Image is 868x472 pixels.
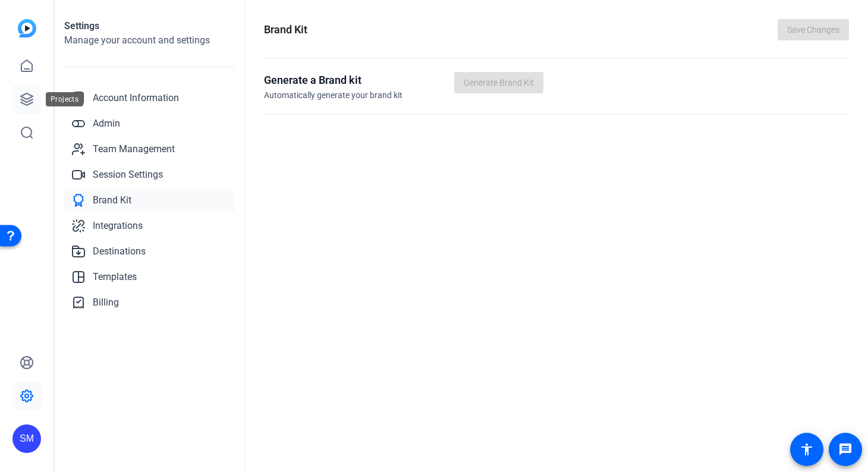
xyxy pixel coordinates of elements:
mat-icon: message [838,442,853,457]
a: Account Information [64,86,235,110]
h2: Manage your account and settings [64,33,235,48]
a: Templates [64,265,235,289]
h1: Brand Kit [264,21,307,38]
span: Integrations [93,219,143,233]
span: Brand Kit [93,193,131,207]
a: Destinations [64,240,235,263]
span: Templates [93,270,137,284]
span: Account Information [93,91,179,105]
span: Destinations [93,244,146,259]
h3: Generate a Brand kit [264,72,454,89]
span: Billing [93,295,119,310]
a: Session Settings [64,163,235,187]
a: Team Management [64,137,235,161]
a: Integrations [64,214,235,238]
a: Brand Kit [64,188,235,212]
span: Session Settings [93,168,163,182]
span: Automatically generate your brand kit [264,90,402,100]
mat-icon: accessibility [800,442,814,457]
a: Admin [64,112,235,136]
h1: Settings [64,19,235,33]
div: SM [12,424,41,453]
div: Projects [46,92,83,106]
img: blue-gradient.svg [18,19,36,37]
a: Billing [64,291,235,314]
span: Admin [93,117,120,131]
span: Team Management [93,142,175,156]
